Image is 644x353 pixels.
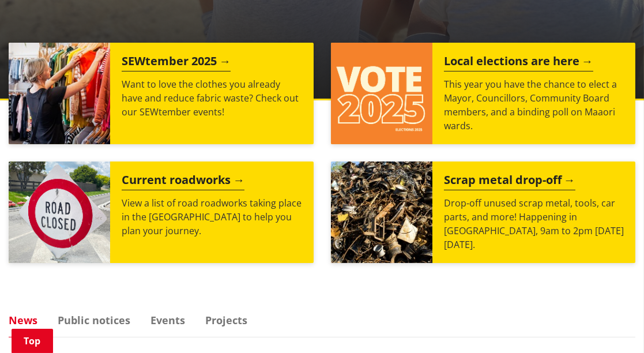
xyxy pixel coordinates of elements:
img: SEWtember [9,43,110,144]
a: A massive pile of rusted scrap metal, including wheels and various industrial parts, under a clea... [331,162,636,263]
a: Events [150,315,185,325]
h2: Current roadworks [122,173,244,190]
img: Vote 2025 [331,43,432,144]
h2: SEWtember 2025 [122,54,231,72]
p: Want to love the clothes you already have and reduce fabric waste? Check out our SEWtember events! [122,77,302,119]
p: This year you have the chance to elect a Mayor, Councillors, Community Board members, and a bindi... [444,77,624,133]
a: Current roadworks View a list of road roadworks taking place in the [GEOGRAPHIC_DATA] to help you... [9,162,314,263]
a: SEWtember 2025 Want to love the clothes you already have and reduce fabric waste? Check out our S... [9,43,314,144]
img: Road closed sign [9,162,110,263]
a: Top [12,329,53,353]
a: News [9,315,37,325]
a: Local elections are here This year you have the chance to elect a Mayor, Councillors, Community B... [331,43,636,144]
h2: Local elections are here [444,54,593,72]
iframe: Messenger Launcher [591,305,632,346]
h2: Scrap metal drop-off [444,173,575,190]
a: Public notices [58,315,130,325]
img: Scrap metal collection [331,162,432,263]
p: Drop-off unused scrap metal, tools, car parts, and more! Happening in [GEOGRAPHIC_DATA], 9am to 2... [444,196,624,251]
p: View a list of road roadworks taking place in the [GEOGRAPHIC_DATA] to help you plan your journey. [122,196,302,238]
a: Projects [205,315,247,325]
